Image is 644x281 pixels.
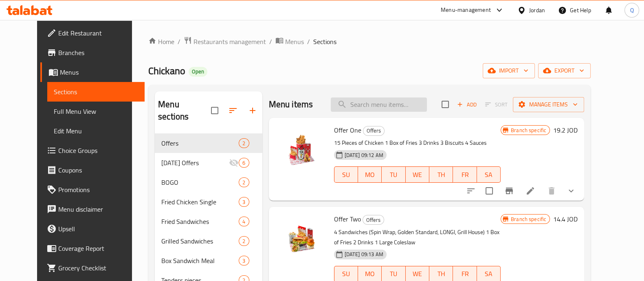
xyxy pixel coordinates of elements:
span: Select to update [481,182,498,199]
button: Add section [243,101,262,120]
input: search [331,97,427,112]
li: / [178,37,180,46]
span: [DATE] Offers [161,158,229,168]
div: items [239,217,249,226]
span: Grilled Sandwiches [161,236,239,246]
span: 2 [239,139,248,147]
button: SA [477,166,501,183]
li: / [307,37,310,46]
a: Choice Groups [40,141,145,160]
div: Ramadan Offers [161,158,229,168]
div: Menu-management [441,5,491,15]
span: Select all sections [206,102,223,119]
span: Edit Restaurant [58,28,138,38]
p: 4 Sandwiches (Spin Wrap, Golden Standard, LONGI, Grill House) 1 Box of Fries 2 Drinks 1 Large Col... [334,227,501,248]
span: import [489,66,528,76]
span: Offer Two [334,213,361,225]
a: Branches [40,43,145,62]
span: TU [385,169,402,181]
span: Offers [363,215,384,225]
span: Q [630,6,633,15]
span: export [545,66,584,76]
a: Sections [47,82,145,102]
a: Grocery Checklist [40,258,145,278]
span: BOGO [161,177,239,187]
button: show more [561,181,581,201]
div: items [239,256,249,266]
span: 2 [239,237,248,245]
button: SU [334,166,358,183]
h6: 19.2 JOD [553,124,578,136]
span: Menus [285,37,304,46]
div: items [239,158,249,168]
div: Offers2 [155,133,262,153]
span: Promotions [58,185,138,195]
span: 4 [239,218,248,226]
button: Add [454,98,480,111]
span: FR [456,169,473,181]
a: Coupons [40,160,145,180]
button: Manage items [513,97,584,112]
button: Branch-specific-item [499,181,519,201]
a: Menu disclaimer [40,199,145,219]
span: Edit Menu [54,126,138,136]
span: TH [433,169,450,181]
button: WE [406,166,429,183]
div: items [239,177,249,187]
span: Manage items [519,100,578,110]
span: Branch specific [508,215,549,223]
button: sort-choices [461,181,481,201]
span: Fried Sandwiches [161,217,239,226]
a: Full Menu View [47,102,145,121]
a: Home [148,37,174,46]
svg: Show Choices [566,186,576,196]
img: Offer One [275,124,327,177]
span: Sections [313,37,336,46]
span: Sections [54,87,138,97]
div: Open [189,67,207,77]
button: delete [542,181,561,201]
span: Upsell [58,224,138,234]
span: Coverage Report [58,243,138,253]
span: WE [409,268,426,280]
span: Menu disclaimer [58,204,138,214]
span: SA [480,169,497,181]
div: Fried Chicken Single3 [155,192,262,212]
span: MO [361,169,378,181]
a: Coverage Report [40,239,145,258]
div: Box Sandwich Meal3 [155,251,262,270]
div: Jordan [529,6,545,15]
span: Select section [437,96,454,113]
span: Full Menu View [54,106,138,116]
div: [DATE] Offers6 [155,153,262,173]
button: TH [429,166,453,183]
span: Add item [454,98,480,111]
span: FR [456,268,473,280]
h2: Menu items [269,98,313,111]
span: Coupons [58,165,138,175]
span: Sort sections [223,101,243,120]
span: Branches [58,48,138,58]
button: import [483,63,535,78]
div: Fried Sandwiches4 [155,212,262,231]
span: SA [480,268,497,280]
a: Edit Restaurant [40,23,145,43]
a: Edit menu item [525,186,535,196]
div: items [239,236,249,246]
div: Grilled Sandwiches2 [155,231,262,251]
a: Upsell [40,219,145,239]
span: Chickano [148,62,185,80]
span: Restaurants management [193,37,266,46]
span: [DATE] 09:13 AM [341,250,387,258]
div: Box Sandwich Meal [161,256,239,266]
span: Add [456,100,478,109]
nav: breadcrumb [148,36,591,47]
h6: 14.4 JOD [553,213,578,225]
div: items [239,197,249,207]
button: MO [358,166,382,183]
button: export [538,63,591,78]
svg: Inactive section [229,158,239,168]
button: FR [453,166,477,183]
